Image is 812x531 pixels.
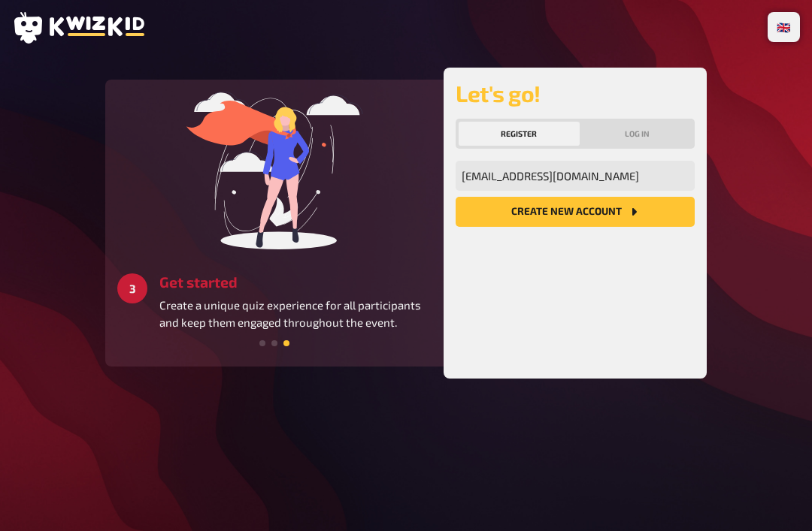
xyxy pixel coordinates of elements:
h3: Get started [159,273,432,291]
li: 🇬🇧 [771,15,797,39]
input: My email address [456,161,695,191]
img: start [162,92,387,249]
p: Create a unique quiz experience for all participants and keep them engaged throughout the event. [159,297,432,330]
div: 3 [117,273,147,303]
button: Log in [583,122,692,146]
button: Register [459,122,580,146]
h2: Let's go! [456,80,695,107]
button: Create new account [456,197,695,227]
